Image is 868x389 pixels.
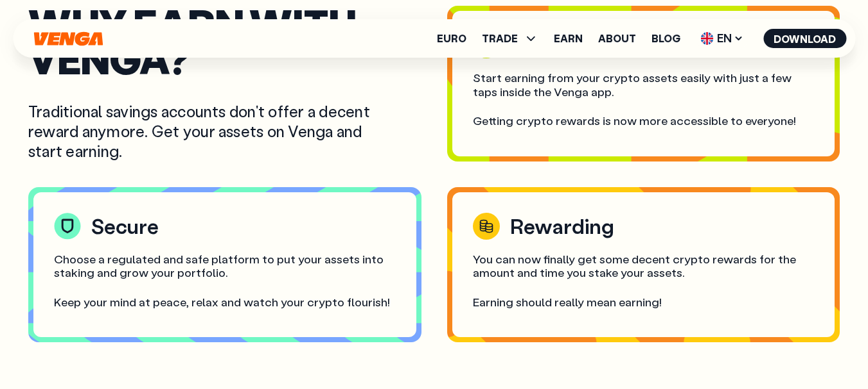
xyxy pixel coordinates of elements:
[473,252,815,280] p: You can now finally get some decent crypto rewards for the amount and time you stake your assets.
[32,31,104,46] svg: Home
[598,33,636,44] a: About
[91,213,159,240] h3: Secure
[54,295,396,310] p: Keep your mind at peace, relax and watch your crypto flourish!
[482,31,538,46] span: TRADE
[763,29,846,48] button: Download
[554,33,583,44] a: Earn
[28,6,421,76] h2: Why earn with venga?
[482,33,518,44] span: TRADE
[473,295,815,310] p: Earning should really mean earning!
[437,33,466,44] a: Euro
[28,101,399,161] p: Traditional savings accounts don't offer a decent reward anymore. Get your assets on Venga and st...
[651,33,680,44] a: Blog
[696,28,748,49] span: EN
[473,71,815,99] p: Start earning from your crypto assets easily with just a few taps inside the Venga app.
[473,114,815,128] p: Getting crypto rewards is now more accessible to everyone!
[510,213,614,240] h3: Rewarding
[54,252,396,280] p: Choose a regulated and safe platform to put your assets into staking and grow your portfolio.
[700,32,713,45] img: flag-uk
